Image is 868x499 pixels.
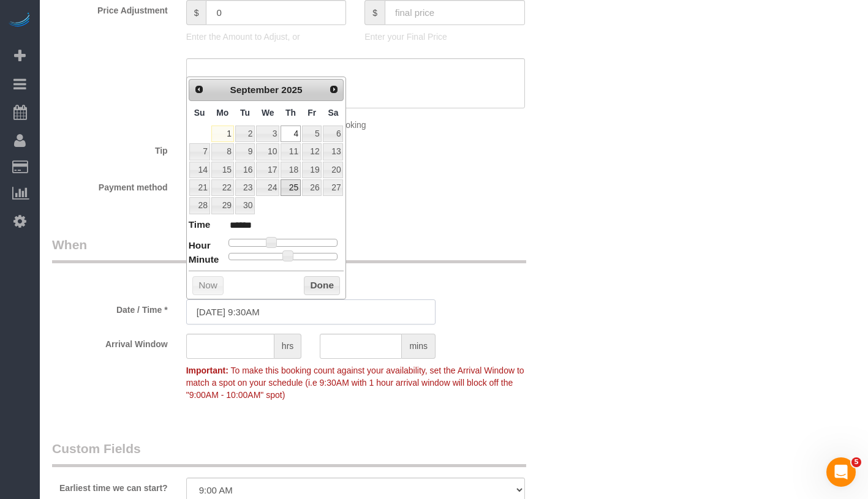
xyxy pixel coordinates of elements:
a: 21 [189,179,210,196]
a: 27 [323,179,343,196]
input: MM/DD/YYYY HH:MM [186,299,436,325]
span: 5 [851,457,861,467]
a: Prev [191,81,208,98]
a: 30 [235,197,255,214]
a: 26 [302,179,322,196]
a: 5 [302,126,322,142]
button: Now [192,276,224,296]
label: Payment method [43,177,177,193]
legend: Custom Fields [52,440,526,467]
a: 16 [235,162,255,178]
a: 19 [302,162,322,178]
span: hrs [274,334,301,359]
span: 2025 [281,84,302,95]
a: 6 [323,126,343,142]
span: Thursday [285,108,296,118]
p: Enter the Amount to Adjust, or [186,31,347,43]
strong: Important: [186,366,228,375]
a: 29 [211,197,234,214]
label: Earliest time we can start? [43,478,177,494]
a: 25 [281,179,301,196]
span: mins [402,334,436,359]
label: Date / Time * [43,299,177,316]
span: Saturday [328,108,338,118]
span: Monday [216,108,228,118]
dt: Hour [189,239,211,254]
span: September [230,84,279,95]
a: 17 [256,162,279,178]
a: 1 [211,126,234,142]
span: Next [329,84,339,94]
img: Automaid Logo [7,12,32,29]
iframe: Intercom live chat [826,457,856,487]
a: 2 [235,126,255,142]
a: 10 [256,143,279,160]
dt: Minute [189,253,219,268]
label: Arrival Window [43,334,177,350]
legend: When [52,236,526,263]
a: 24 [256,179,279,196]
a: 4 [281,126,301,142]
a: 11 [281,143,301,160]
a: 18 [281,162,301,178]
a: Next [325,81,342,98]
a: 7 [189,143,210,160]
p: Enter your Final Price [364,31,525,43]
a: 28 [189,197,210,214]
a: 14 [189,162,210,178]
a: 20 [323,162,343,178]
a: 12 [302,143,322,160]
span: Tuesday [240,108,250,118]
a: 22 [211,179,234,196]
a: 9 [235,143,255,160]
span: To make this booking count against your availability, set the Arrival Window to match a spot on y... [186,366,524,400]
span: Wednesday [262,108,274,118]
a: 15 [211,162,234,178]
label: Tip [43,140,177,157]
span: Friday [308,108,316,118]
a: 3 [256,126,279,142]
dt: Time [189,218,211,233]
span: Sunday [194,108,205,118]
a: 23 [235,179,255,196]
a: 13 [323,143,343,160]
span: Prev [194,84,204,94]
a: 8 [211,143,234,160]
button: Done [304,276,340,296]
